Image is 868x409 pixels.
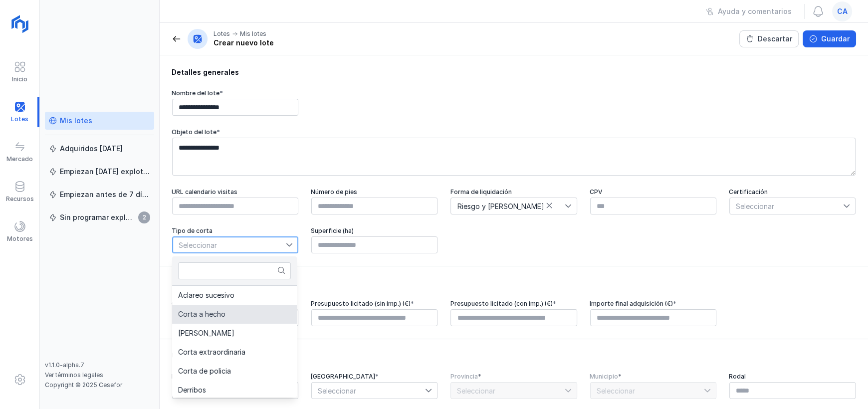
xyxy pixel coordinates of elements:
[7,235,33,243] div: Motores
[312,383,425,399] span: Seleccionar
[172,381,297,400] li: Derribos
[12,75,27,83] div: Inicio
[60,167,150,177] div: Empiezan [DATE] explotación
[45,361,154,369] div: v1.1.0-alpha.7
[240,30,266,38] div: Mis lotes
[699,3,798,20] button: Ayuda y comentarios
[7,11,32,36] img: logoRight.svg
[178,387,206,394] span: Derribos
[178,368,231,375] span: Corta de policia
[590,300,717,308] div: Importe final adquisición (€)
[172,362,297,381] li: Corta de policia
[178,330,234,337] span: [PERSON_NAME]
[45,186,154,204] a: Empiezan antes de 7 días
[739,30,799,47] button: Descartar
[451,198,564,214] span: Riesgo y ventura
[178,292,234,299] span: Aclareo sucesivo
[450,373,577,381] div: Provincia
[172,278,856,288] div: Detalles económicos
[6,155,33,163] div: Mercado
[172,305,297,324] li: Corta a hecho
[758,34,792,44] div: Descartar
[172,67,856,77] div: Detalles generales
[729,188,856,196] div: Certificación
[172,188,299,196] div: URL calendario visitas
[60,212,135,222] div: Sin programar explotación
[172,286,297,305] li: Aclareo sucesivo
[60,144,123,154] div: Adquiridos [DATE]
[837,6,848,16] span: ca
[172,343,297,362] li: Corta extraordinaria
[311,227,438,235] div: Superficie (ha)
[172,324,297,343] li: Clara
[45,371,103,379] a: Ver términos legales
[172,227,299,235] div: Tipo de corta
[60,116,92,126] div: Mis lotes
[214,30,230,38] div: Lotes
[450,188,577,196] div: Forma de liquidación
[730,198,843,214] span: Seleccionar
[803,30,856,47] button: Guardar
[590,373,717,381] div: Municipio
[178,311,225,318] span: Corta a hecho
[45,381,154,389] div: Copyright © 2025 Cesefor
[173,237,286,253] span: Seleccionar
[45,140,154,158] a: Adquiridos [DATE]
[729,373,856,381] div: Rodal
[590,188,717,196] div: CPV
[214,38,274,48] div: Crear nuevo lote
[172,128,856,136] div: Objeto del lote
[311,300,438,308] div: Presupuesto licitado (sin imp.) (€)
[45,112,154,130] a: Mis lotes
[821,34,850,44] div: Guardar
[60,190,150,200] div: Empiezan antes de 7 días
[45,208,154,226] a: Sin programar explotación2
[172,89,299,97] div: Nombre del lote
[172,351,856,361] div: Ubicación del lote
[178,349,245,356] span: Corta extraordinaria
[138,211,150,223] span: 2
[45,163,154,181] a: Empiezan [DATE] explotación
[718,6,792,16] div: Ayuda y comentarios
[311,373,438,381] div: [GEOGRAPHIC_DATA]
[450,300,577,308] div: Presupuesto licitado (con imp.) (€)
[311,188,438,196] div: Número de pies
[6,195,34,203] div: Recursos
